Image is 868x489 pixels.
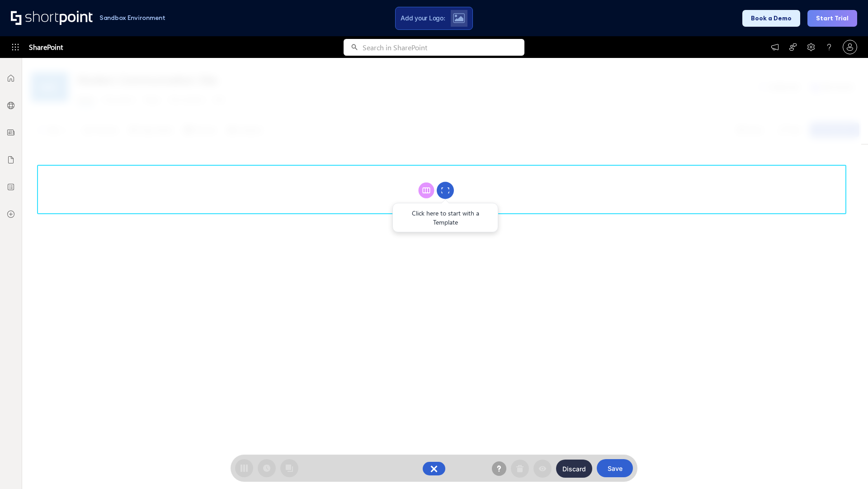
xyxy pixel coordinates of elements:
[453,13,465,23] img: Upload logo
[597,459,633,477] button: Save
[363,39,524,56] input: Search in SharePoint
[99,15,165,20] h1: Sandbox Environment
[742,10,800,27] button: Book a Demo
[401,14,445,22] span: Add your Logo:
[807,10,857,27] button: Start Trial
[823,446,868,489] iframe: Chat Widget
[29,36,63,58] span: SharePoint
[556,460,592,478] button: Discard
